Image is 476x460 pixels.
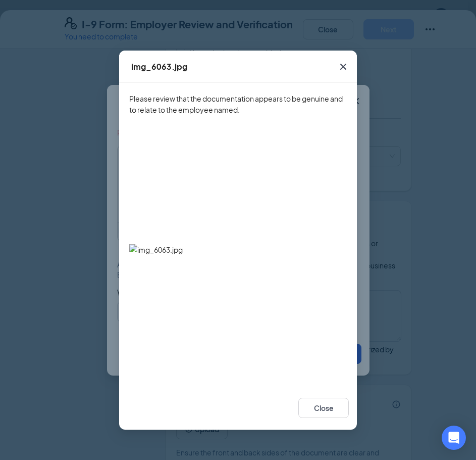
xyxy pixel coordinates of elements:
[337,61,349,73] svg: Cross
[442,426,466,450] div: Open Intercom Messenger
[129,244,347,255] img: img_6063.jpg
[129,93,347,115] span: Please review that the documentation appears to be genuine and to relate to the employee named.
[298,398,349,418] button: Close
[131,61,187,72] div: img_6063.jpg
[330,51,357,83] button: Close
